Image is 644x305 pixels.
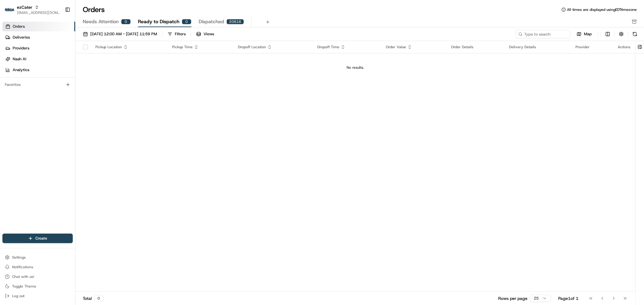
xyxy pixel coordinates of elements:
[17,10,60,15] button: [EMAIL_ADDRESS][DOMAIN_NAME]
[12,274,34,279] span: Chat with us!
[575,45,608,49] div: Provider
[35,236,47,241] span: Create
[138,18,179,25] span: Ready to Dispatch
[2,263,73,271] button: Notifications
[78,65,633,70] div: No results.
[17,4,32,10] button: ezCater
[13,24,25,29] span: Orders
[2,282,73,291] button: Toggle Theme
[13,56,26,62] span: Nash AI
[165,30,188,38] button: Filters
[451,45,499,49] div: Order Details
[2,253,73,262] button: Settings
[103,59,110,67] button: Start new chat
[57,87,97,93] span: API Documentation
[2,54,75,64] a: Nash AI
[5,8,14,12] img: ezCater
[60,102,73,107] span: Pylon
[226,19,244,24] div: 20616
[49,85,99,96] a: 💻API Documentation
[12,284,36,289] span: Toggle Theme
[12,255,26,260] span: Settings
[21,58,99,64] div: Start new chat
[12,265,33,269] span: Notifications
[2,272,73,281] button: Chat with us!
[83,295,103,302] div: Total
[13,67,29,73] span: Analytics
[2,80,73,90] div: Favorites
[631,30,639,38] button: Refresh
[83,5,105,14] h1: Orders
[6,6,18,18] img: Nash
[2,65,75,75] a: Analytics
[2,2,62,17] button: ezCaterezCater[EMAIL_ADDRESS][DOMAIN_NAME]
[43,102,73,107] a: Powered byPylon
[80,30,160,38] button: [DATE] 12:00 AM - [DATE] 11:59 PM
[12,87,46,93] span: Knowledge Base
[558,295,578,301] div: Page 1 of 1
[2,43,75,53] a: Providers
[6,88,11,93] div: 📗
[618,45,630,49] div: Actions
[516,30,570,38] input: Type to search
[238,45,308,49] div: Dropoff Location
[94,295,103,302] div: 0
[199,18,224,25] span: Dispatched
[182,19,191,24] div: 0
[4,85,49,96] a: 📗Knowledge Base
[172,45,228,49] div: Pickup Time
[498,295,527,301] p: Rows per page
[584,31,592,37] span: Map
[6,24,110,34] p: Welcome 👋
[12,294,24,298] span: Log out
[83,18,119,25] span: Needs Attention
[2,234,73,243] button: Create
[573,30,596,38] button: Map
[386,45,441,49] div: Order Value
[194,30,217,38] button: Views
[13,46,29,51] span: Providers
[175,31,186,37] div: Filters
[567,7,637,12] span: All times are displayed using EDT timezone
[121,19,131,24] div: 0
[90,31,157,37] span: [DATE] 12:00 AM - [DATE] 11:59 PM
[2,33,75,42] a: Deliveries
[13,35,30,40] span: Deliveries
[16,39,100,45] input: Clear
[317,45,376,49] div: Dropoff Time
[6,58,17,68] img: 1736555255976-a54dd68f-1ca7-489b-9aae-adbdc363a1c4
[95,45,162,49] div: Pickup Location
[21,64,76,68] div: We're available if you need us!
[2,292,73,300] button: Log out
[51,88,56,93] div: 💻
[2,22,75,31] a: Orders
[509,45,566,49] div: Delivery Details
[203,31,214,37] span: Views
